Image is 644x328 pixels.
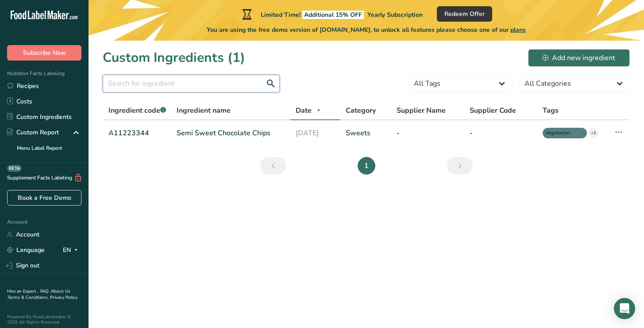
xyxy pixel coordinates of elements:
[545,130,576,137] span: Vegetarian
[437,6,492,22] button: Redeem Offer
[177,128,285,138] a: Semi Sweet Chocolate Chips
[367,11,423,19] span: Yearly Subscription
[296,105,312,116] span: Date
[108,128,166,138] a: A11223344
[7,242,45,258] a: Language
[260,157,286,175] a: Previous
[207,25,526,34] span: You are using the free demo version of [DOMAIN_NAME], to unlock all features please choose one of...
[346,128,386,138] a: Sweets
[302,11,364,19] span: Additional 15% OFF
[7,128,59,137] div: Custom Report
[510,26,526,34] span: plans
[296,128,335,138] a: [DATE]
[50,294,77,301] a: Privacy Policy
[447,157,473,175] a: Next
[614,298,635,319] div: Open Intercom Messenger
[7,288,39,294] a: Hire an Expert .
[528,49,630,67] button: Add new ingredient
[7,165,22,172] div: BETA
[40,288,51,294] a: FAQ .
[23,48,66,57] span: Subscribe Now
[346,105,376,116] span: Category
[397,128,459,138] a: -
[240,9,423,19] div: Limited Time!
[7,288,70,301] a: About Us .
[108,106,166,115] span: Ingredient code
[7,45,81,61] button: Subscribe Now
[470,105,516,116] span: Supplier Code
[8,294,50,301] a: Terms & Conditions .
[177,105,231,116] span: Ingredient name
[444,9,485,19] span: Redeem Offer
[103,75,280,92] input: Search for ingredient
[543,53,615,63] div: Add new ingredient
[470,128,532,138] a: -
[7,190,81,206] a: Book a Free Demo
[543,105,559,116] span: Tags
[397,105,446,116] span: Supplier Name
[63,245,81,256] div: EN
[103,48,245,68] h1: Custom Ingredients (1)
[589,128,598,138] div: +1
[7,314,81,325] div: Powered By FoodLabelMaker © 2025 All Rights Reserved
